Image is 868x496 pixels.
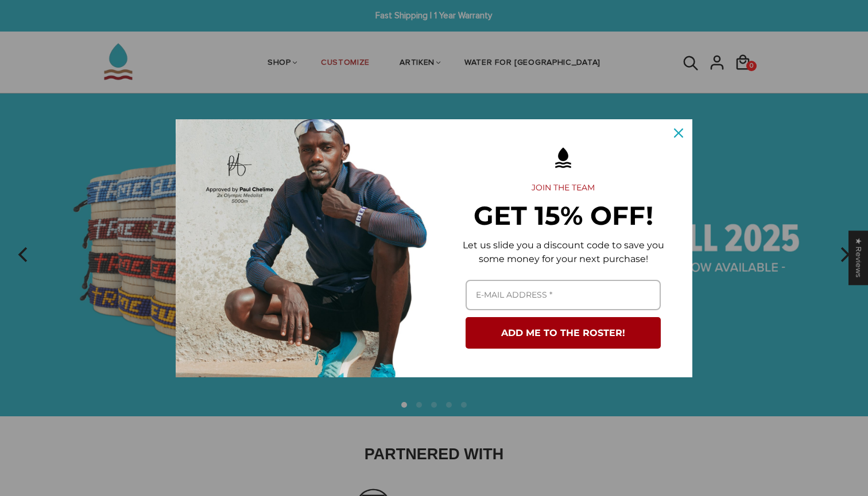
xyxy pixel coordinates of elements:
p: Let us slide you a discount code to save you some money for your next purchase! [452,239,674,266]
button: ADD ME TO THE ROSTER! [466,317,661,349]
input: Email field [466,280,661,310]
svg: close icon [674,128,683,138]
h2: JOIN THE TEAM [452,183,674,193]
strong: GET 15% OFF! [474,200,653,231]
button: Close [665,119,692,147]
